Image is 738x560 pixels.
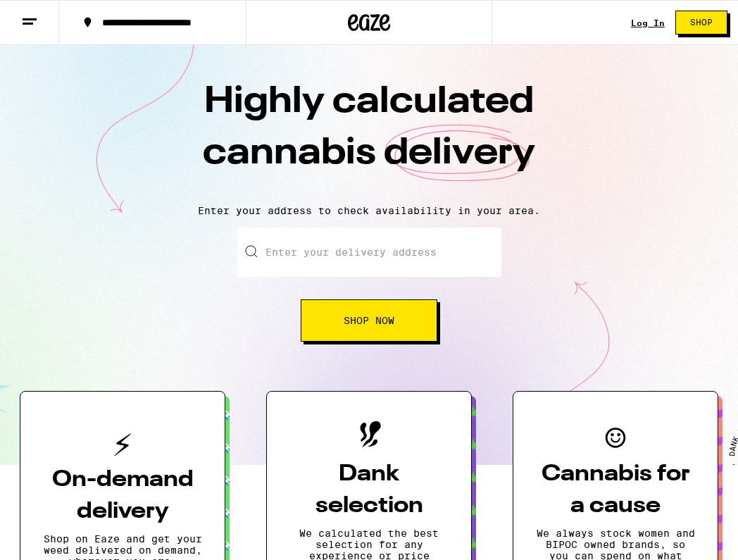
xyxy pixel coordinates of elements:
[665,11,738,35] a: Shop
[289,459,449,522] h3: Dank selection
[536,459,695,522] h3: Cannabis for a cause
[301,299,437,342] button: Shop Now
[14,205,724,216] p: Enter your address to check availability in your area.
[675,11,727,35] button: Shop
[344,316,394,325] span: Shop Now
[631,18,665,27] a: Log In
[123,77,615,194] h1: Highly calculated cannabis delivery
[43,464,202,528] h3: On-demand delivery
[690,18,713,27] span: Shop
[237,228,501,277] input: Enter your delivery address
